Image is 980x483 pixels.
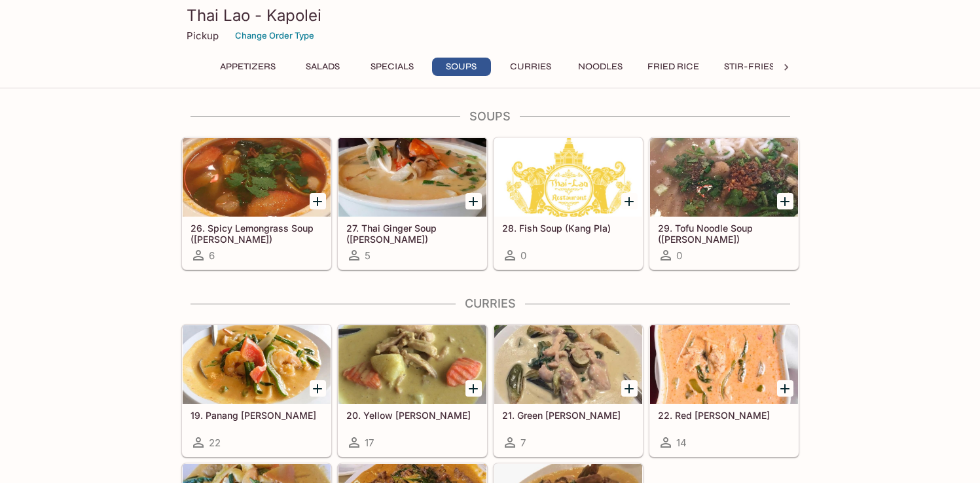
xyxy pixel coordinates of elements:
div: 19. Panang Curry [183,325,331,404]
a: 20. Yellow [PERSON_NAME]17 [338,325,487,457]
a: 21. Green [PERSON_NAME]7 [494,325,643,457]
h5: 29. Tofu Noodle Soup ([PERSON_NAME]) [658,223,790,244]
div: 20. Yellow Curry [338,325,486,404]
button: Stir-Fries [717,58,782,76]
button: Specials [363,58,422,76]
button: Noodles [571,58,630,76]
button: Add 29. Tofu Noodle Soup (Kang Judd Tofu) [777,193,793,209]
span: 6 [209,249,215,262]
span: 5 [365,249,371,262]
button: Curries [501,58,560,76]
span: 0 [520,249,526,262]
div: 21. Green Curry [494,325,642,404]
a: 29. Tofu Noodle Soup ([PERSON_NAME])0 [649,137,799,270]
button: Change Order Type [229,26,320,46]
p: Pickup [187,29,219,42]
span: 17 [365,437,374,449]
h5: 20. Yellow [PERSON_NAME] [346,410,479,421]
a: 28. Fish Soup (Kang Pla)0 [494,137,643,270]
button: Add 28. Fish Soup (Kang Pla) [621,193,638,209]
span: 7 [520,437,526,449]
h5: 21. Green [PERSON_NAME] [502,410,634,421]
span: 22 [209,437,221,449]
div: 28. Fish Soup (Kang Pla) [494,138,642,217]
h4: Soups [181,109,799,124]
h5: 26. Spicy Lemongrass Soup ([PERSON_NAME]) [191,223,323,244]
h4: Curries [181,296,799,311]
a: 27. Thai Ginger Soup ([PERSON_NAME])5 [338,137,487,270]
div: 26. Spicy Lemongrass Soup (Tom Yum) [183,138,331,217]
button: Add 21. Green Curry [621,380,638,397]
div: 27. Thai Ginger Soup (Tom Kha) [338,138,486,217]
button: Soups [432,58,491,76]
h5: 22. Red [PERSON_NAME] [658,410,790,421]
button: Appetizers [213,58,283,76]
button: Add 27. Thai Ginger Soup (Tom Kha) [465,193,482,209]
h5: 28. Fish Soup (Kang Pla) [502,223,634,234]
a: 19. Panang [PERSON_NAME]22 [182,325,331,457]
a: 26. Spicy Lemongrass Soup ([PERSON_NAME])6 [182,137,331,270]
div: 22. Red Curry [650,325,798,404]
button: Fried Rice [640,58,706,76]
button: Add 26. Spicy Lemongrass Soup (Tom Yum) [310,193,326,209]
h3: Thai Lao - Kapolei [187,5,794,26]
span: 14 [676,437,687,449]
h5: 27. Thai Ginger Soup ([PERSON_NAME]) [346,223,479,244]
button: Add 22. Red Curry [777,380,793,397]
h5: 19. Panang [PERSON_NAME] [191,410,323,421]
div: 29. Tofu Noodle Soup (Kang Judd Tofu) [650,138,798,217]
span: 0 [676,249,682,262]
button: Add 20. Yellow Curry [465,380,482,397]
button: Salads [293,58,352,76]
a: 22. Red [PERSON_NAME]14 [649,325,799,457]
button: Add 19. Panang Curry [310,380,326,397]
